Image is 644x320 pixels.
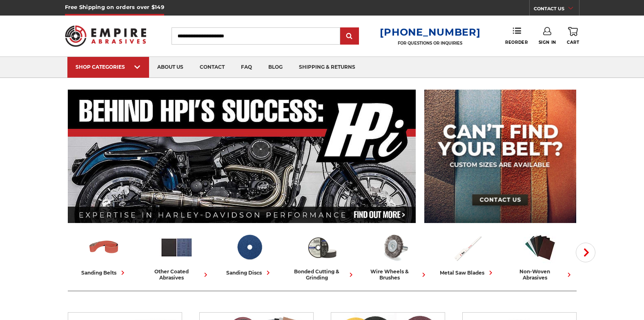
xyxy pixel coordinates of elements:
[149,57,192,78] a: about us
[380,41,480,46] p: FOR QUESTIONS OR INQUIRIES
[226,268,272,277] div: sanding discs
[440,268,495,277] div: metal saw blades
[567,40,579,45] span: Cart
[424,90,576,223] img: promo banner for custom belts.
[232,230,266,264] img: Sanding Discs
[160,230,194,264] img: Other Coated Abrasives
[576,243,595,262] button: Next
[539,40,556,45] span: Sign In
[507,230,573,281] a: non-woven abrasives
[435,230,501,277] a: metal saw blades
[305,230,339,264] img: Bonded Cutting & Grinding
[362,230,428,281] a: wire wheels & brushes
[534,4,579,16] a: CONTACT US
[71,230,137,277] a: sanding belts
[567,27,579,45] a: Cart
[216,230,283,277] a: sanding discs
[505,40,528,45] span: Reorder
[144,230,210,281] a: other coated abrasives
[289,268,355,281] div: bonded cutting & grinding
[144,268,210,281] div: other coated abrasives
[68,90,416,223] img: Banner for an interview featuring Horsepower Inc who makes Harley performance upgrades featured o...
[341,28,358,45] input: Submit
[260,57,291,78] a: blog
[65,20,147,52] img: Empire Abrasives
[291,57,363,78] a: shipping & returns
[233,57,260,78] a: faq
[81,268,127,277] div: sanding belts
[289,230,355,281] a: bonded cutting & grinding
[380,26,480,38] a: [PHONE_NUMBER]
[87,230,121,264] img: Sanding Belts
[76,64,141,70] div: SHOP CATEGORIES
[362,268,428,281] div: wire wheels & brushes
[450,230,484,264] img: Metal Saw Blades
[192,57,233,78] a: contact
[523,230,557,264] img: Non-woven Abrasives
[507,268,573,281] div: non-woven abrasives
[505,27,528,45] a: Reorder
[378,230,412,264] img: Wire Wheels & Brushes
